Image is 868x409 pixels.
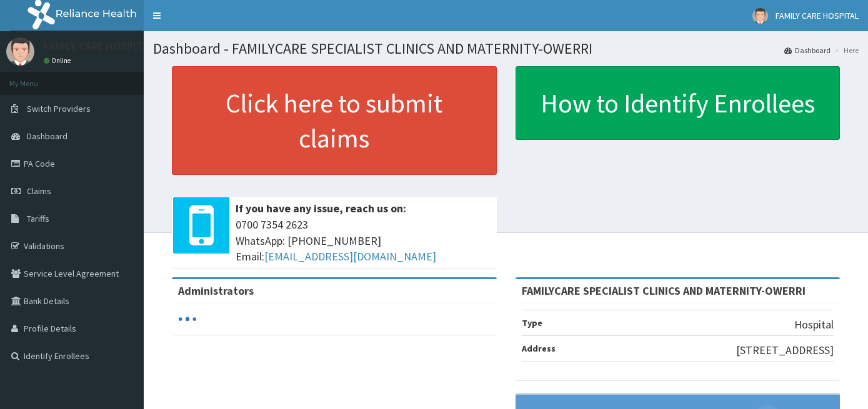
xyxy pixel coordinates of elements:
span: Claims [27,185,51,197]
img: User Image [752,8,768,24]
p: Hospital [794,317,834,333]
a: [EMAIL_ADDRESS][DOMAIN_NAME] [264,249,436,264]
a: Online [44,56,74,65]
p: FAMILY CARE HOSPITAL [44,41,154,52]
span: Switch Providers [27,103,91,114]
a: Click here to submit claims [172,66,497,175]
a: Dashboard [784,45,831,56]
h1: Dashboard - FAMILYCARE SPECIALIST CLINICS AND MATERNITY-OWERRI [153,41,859,57]
a: How to Identify Enrollees [516,66,841,140]
span: Tariffs [27,213,49,224]
b: Address [522,343,556,354]
b: Type [522,317,542,328]
span: Dashboard [27,131,67,142]
b: If you have any issue, reach us on: [236,201,406,215]
span: FAMILY CARE HOSPITAL [776,10,859,21]
strong: FAMILYCARE SPECIALIST CLINICS AND MATERNITY-OWERRI [522,283,806,298]
p: [STREET_ADDRESS] [736,342,834,358]
span: 0700 7354 2623 WhatsApp: [PHONE_NUMBER] Email: [236,217,491,265]
img: User Image [6,37,34,66]
li: Here [832,45,859,56]
svg: audio-loading [178,310,197,328]
b: Administrators [178,283,254,298]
